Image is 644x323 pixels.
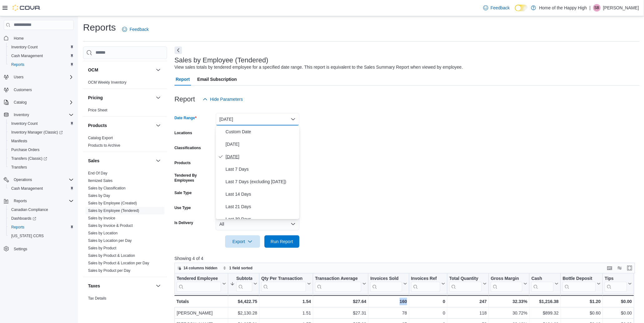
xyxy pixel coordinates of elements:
button: Products [88,122,153,129]
a: Inventory Manager (Classic) [9,129,65,136]
span: 1 field sorted [229,266,253,271]
span: Catalog Export [88,135,113,140]
a: Tax Details [88,296,106,301]
button: Sales [88,158,153,164]
h3: Sales [88,158,100,164]
p: Home of the Happy High [539,4,587,12]
span: Email Subscription [197,73,237,86]
button: Purchase Orders [6,145,76,154]
div: $1,216.38 [531,298,558,305]
button: Home [1,34,76,43]
div: Taxes [83,295,167,312]
button: Enter fullscreen [626,264,633,272]
div: Totals [176,298,226,305]
span: Export [229,235,256,248]
div: Select listbox [216,125,299,219]
div: $0.00 [605,298,632,305]
nav: Complex example [4,31,74,270]
div: Transaction Average [315,276,361,281]
a: Price Sheet [88,108,107,112]
div: Pricing [83,106,167,116]
div: Invoices Sold [370,276,402,281]
button: Cash [531,276,558,291]
button: Taxes [88,283,153,289]
button: Invoices Sold [370,276,407,291]
button: Next [175,46,182,54]
button: Pricing [88,95,153,101]
span: Inventory Count [11,45,38,50]
a: Sales by Product [88,246,116,250]
div: 78 [370,309,407,317]
a: Reports [9,61,27,68]
button: Catalog [1,98,76,107]
span: Run Report [271,238,293,245]
a: Cash Management [9,185,45,192]
button: Pricing [155,94,162,101]
span: Home [11,34,74,42]
a: Sales by Location [88,231,118,235]
div: Subtotal [236,276,252,281]
span: Hide Parameters [210,96,243,102]
button: Operations [1,175,76,184]
button: Keyboard shortcuts [606,264,613,272]
span: Sales by Invoice [88,216,115,221]
a: Manifests [9,137,30,145]
a: Sales by Product & Location [88,253,135,258]
button: Bottle Deposit [563,276,601,291]
div: Invoices Ref [411,276,440,291]
a: [US_STATE] CCRS [9,232,46,240]
a: Inventory Count [9,43,40,51]
span: Reports [11,62,24,67]
span: Cash Management [9,52,74,60]
p: [PERSON_NAME] [603,4,639,12]
button: Display options [616,264,623,272]
div: View sales totals by tendered employee for a specified date range. This report is equivalent to t... [175,64,463,71]
a: Reports [9,223,27,231]
span: Canadian Compliance [9,206,74,213]
div: OCM [83,79,167,89]
label: Locations [175,130,192,135]
span: Washington CCRS [9,232,74,240]
div: Subtotal [236,276,252,291]
button: Reports [6,60,76,69]
a: Products to Archive [88,143,120,148]
div: Qty Per Transaction [261,276,306,281]
div: 0 [411,298,445,305]
button: Inventory [11,111,32,119]
a: End Of Day [88,171,107,175]
button: Products [155,122,162,129]
span: Transfers [9,164,74,171]
div: 1.51 [261,309,311,317]
span: Customers [14,87,32,92]
input: Dark Mode [515,5,528,11]
span: Home [14,36,24,41]
span: Reports [14,198,27,203]
a: Sales by Day [88,193,110,198]
h3: OCM [88,67,98,73]
div: $1.20 [563,298,601,305]
button: Subtotal [230,276,257,291]
span: Last 7 Days (excluding [DATE]) [226,178,297,185]
button: OCM [155,66,162,74]
p: | [589,4,591,12]
a: Sales by Product & Location per Day [88,261,149,265]
a: Purchase Orders [9,146,42,154]
div: $27.31 [315,309,366,317]
span: Inventory Count [9,120,74,127]
a: Dashboards [9,215,39,222]
div: 160 [370,298,407,305]
a: Inventory Manager (Classic) [6,128,76,137]
a: Settings [11,245,30,253]
img: Cova [12,5,41,11]
div: Invoices Sold [370,276,402,291]
div: Tips [605,276,627,291]
div: [PERSON_NAME] [177,309,226,317]
span: SB [594,4,599,12]
div: Transaction Average [315,276,361,291]
span: Cash Management [11,53,43,58]
div: Total Quantity [449,276,482,281]
label: Use Type [175,205,191,210]
button: Qty Per Transaction [261,276,311,291]
span: Inventory Count [9,43,74,51]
